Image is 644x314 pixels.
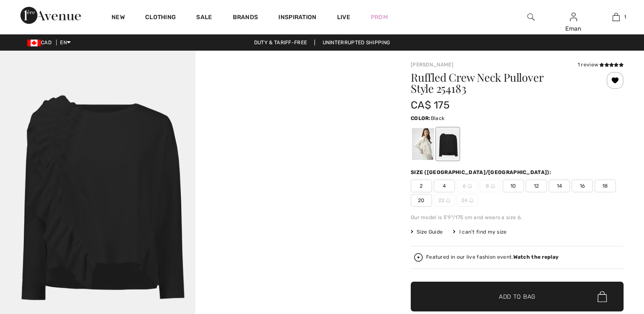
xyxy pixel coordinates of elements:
[572,180,593,192] span: 16
[411,228,443,236] span: Size Guide
[411,214,624,221] div: Our model is 5'9"/175 cm and wears a size 6.
[434,194,455,207] span: 22
[595,12,637,22] a: 1
[503,180,524,192] span: 10
[598,291,607,302] img: Bag.svg
[27,40,41,46] img: Canadian Dollar
[457,180,478,192] span: 6
[426,254,558,260] div: Featured in our live fashion event.
[196,14,212,23] a: Sale
[337,13,350,22] a: Live
[411,282,624,311] button: Add to Bag
[491,184,495,188] img: ring-m.svg
[412,128,434,160] div: Off White
[145,14,176,23] a: Clothing
[233,14,258,23] a: Brands
[27,40,55,46] span: CAD
[437,128,459,160] div: Black
[595,180,616,192] span: 18
[411,180,432,192] span: 2
[411,168,553,176] div: Size ([GEOGRAPHIC_DATA]/[GEOGRAPHIC_DATA]):
[278,14,316,23] span: Inspiration
[570,12,577,22] img: My Info
[468,184,472,188] img: ring-m.svg
[411,194,432,207] span: 20
[480,180,501,192] span: 8
[499,292,535,301] span: Add to Bag
[526,180,547,192] span: 12
[578,61,624,69] div: 1 review
[431,115,445,121] span: Black
[60,40,71,46] span: EN
[453,228,507,236] div: I can't find my size
[414,253,423,262] img: Watch the replay
[20,7,81,24] img: 1ère Avenue
[446,198,450,203] img: ring-m.svg
[411,115,431,121] span: Color:
[527,12,535,22] img: search the website
[371,13,388,22] a: Prom
[112,14,125,23] a: New
[457,194,478,207] span: 24
[624,13,626,21] span: 1
[411,62,453,68] a: [PERSON_NAME]
[513,254,559,260] strong: Watch the replay
[570,13,577,21] a: Sign In
[552,24,594,33] div: Eman
[469,198,473,203] img: ring-m.svg
[613,12,620,22] img: My Bag
[434,180,455,192] span: 4
[411,99,449,111] span: CA$ 175
[195,51,391,148] video: Your browser does not support the video tag.
[411,72,588,94] h1: Ruffled Crew Neck Pullover Style 254183
[549,180,570,192] span: 14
